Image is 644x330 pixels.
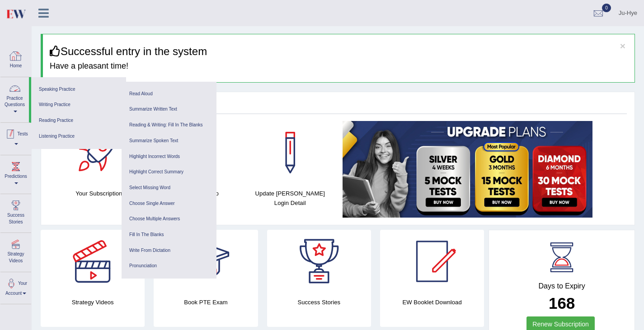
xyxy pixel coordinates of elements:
[0,77,29,120] a: Practice Questions
[56,189,142,198] h4: Your Subscription
[126,133,212,149] a: Summarize Spoken Text
[0,45,31,74] a: Home
[0,123,31,152] a: Tests
[36,97,122,113] a: Writing Practice
[126,196,212,212] a: Choose Single Answer
[36,129,122,144] a: Listening Practice
[50,46,628,57] h3: Successful entry in the system
[41,297,145,307] h4: Strategy Videos
[343,121,592,218] img: small5.jpg
[126,211,212,227] a: Choose Multiple Answers
[126,243,212,259] a: Write From Dictation
[0,194,31,230] a: Success Stories
[267,297,371,307] h4: Success Stories
[126,180,212,196] a: Select Missing Word
[126,102,212,117] a: Summarize Written Text
[154,297,258,307] h4: Book PTE Exam
[36,82,122,98] a: Speaking Practice
[51,97,625,111] div: Getting Started
[126,149,212,165] a: Highlight Incorrect Words
[247,189,334,208] h4: Update [PERSON_NAME] Login Detail
[126,117,212,133] a: Reading & Writing: Fill In The Blanks
[0,272,31,302] a: Your Account
[380,297,484,307] h4: EW Booklet Download
[0,155,31,191] a: Predictions
[499,282,625,290] h4: Days to Expiry
[602,4,611,12] span: 0
[0,233,31,269] a: Strategy Videos
[50,62,628,71] h4: Have a pleasant time!
[126,227,212,243] a: Fill In The Blanks
[126,258,212,274] a: Pronunciation
[620,41,625,51] button: ×
[126,164,212,180] a: Highlight Correct Summary
[549,294,575,312] b: 168
[36,113,122,129] a: Reading Practice
[126,86,212,102] a: Read Aloud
